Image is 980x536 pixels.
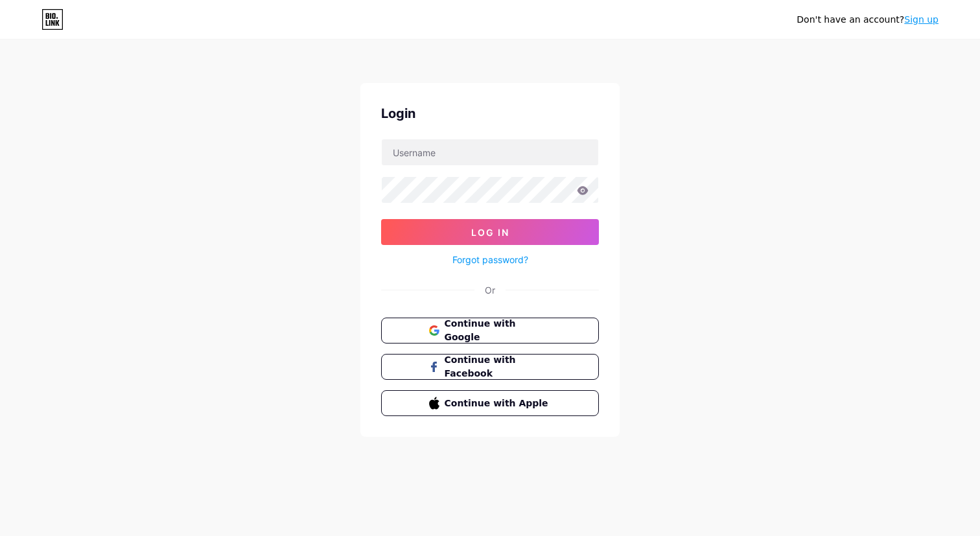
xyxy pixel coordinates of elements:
[381,104,599,123] div: Login
[445,353,552,380] span: Continue with Facebook
[381,219,599,245] button: Log In
[485,283,495,297] div: Or
[381,390,599,416] button: Continue with Apple
[381,354,599,380] button: Continue with Facebook
[382,139,598,165] input: Username
[904,14,939,25] a: Sign up
[445,317,552,344] span: Continue with Google
[471,227,509,238] span: Log In
[452,253,528,266] a: Forgot password?
[445,397,552,410] span: Continue with Apple
[381,318,599,344] button: Continue with Google
[797,13,939,27] div: Don't have an account?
